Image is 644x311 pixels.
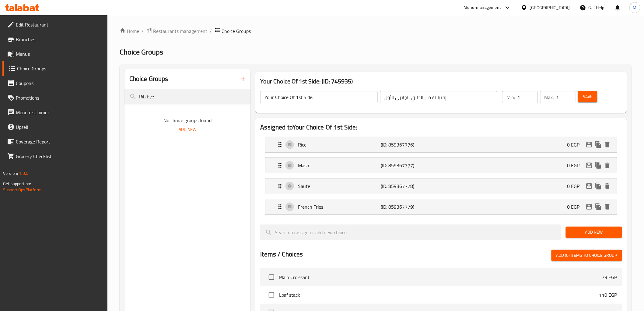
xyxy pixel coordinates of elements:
button: Add (0) items to choice group [551,250,622,261]
button: Add New [566,227,622,238]
span: Branches [16,36,103,43]
div: Menu-management [464,4,501,11]
span: 1.0.0 [19,169,28,177]
button: delete [603,161,612,170]
span: Get support on: [3,180,31,188]
a: Choice Groups [2,61,107,76]
p: (ID: 859367779) [381,203,436,210]
span: Add New [571,228,617,236]
a: Coupons [2,76,107,90]
p: 0 EGP [567,203,585,210]
p: 0 EGP [567,182,585,190]
li: Expand [260,155,622,176]
div: Expand [265,199,617,214]
span: Coverage Report [16,138,103,145]
p: 0 EGP [567,162,585,169]
p: Saute [298,182,381,190]
span: Grocery Checklist [16,153,103,160]
a: Grocery Checklist [2,149,107,164]
span: Choice Groups [120,45,163,59]
h3: Your Choice Of 1st Side: (ID: 745935) [260,76,622,86]
div: Expand [265,158,617,173]
p: 110 EGP [599,291,617,299]
span: Select choice [265,271,278,284]
a: Edit Restaurant [2,17,107,32]
span: Choice Groups [17,65,103,72]
button: delete [603,182,612,191]
span: Menus [16,50,103,58]
span: Upsell [16,123,103,131]
button: edit [585,182,594,191]
h2: Items / Choices [260,250,303,259]
a: Restaurants management [146,27,208,35]
div: Expand [265,137,617,152]
span: M [633,4,637,11]
button: edit [585,202,594,211]
span: Coupons [16,80,103,87]
a: Coverage Report [2,134,107,149]
p: (ID: 859367778) [381,182,436,190]
a: Menu disclaimer [2,105,107,120]
a: Support.OpsPlatform [3,186,42,194]
span: Restaurants management [153,27,208,35]
button: Save [578,91,597,102]
span: Promotions [16,94,103,101]
p: Max: [544,94,554,101]
button: duplicate [594,182,603,191]
button: delete [603,202,612,211]
h2: Choice Groups [129,74,168,83]
li: Expand [260,134,622,155]
a: Upsell [2,120,107,134]
button: Add New [176,124,199,135]
li: / [210,27,212,35]
p: (ID: 859367776) [381,141,436,148]
h2: Assigned to Your Choice Of 1st Side: [260,123,622,132]
span: Plain Croissant [279,274,602,281]
p: 0 EGP [567,141,585,148]
button: edit [585,140,594,149]
button: delete [603,140,612,149]
li: Expand [260,176,622,196]
p: French Fries [298,203,381,210]
nav: breadcrumb [120,27,632,35]
a: Home [120,27,139,35]
button: duplicate [594,161,603,170]
p: 79 EGP [602,274,617,281]
input: search [260,224,561,240]
p: Min: [506,94,515,101]
p: Rice [298,141,381,148]
span: Version: [3,169,18,177]
li: Expand [260,196,622,217]
span: Save [583,93,593,101]
input: search [124,89,251,104]
button: duplicate [594,202,603,211]
a: Branches [2,32,107,47]
li: / [142,27,144,35]
span: Choice Groups [222,27,251,35]
button: edit [585,161,594,170]
p: Mash [298,162,381,169]
span: Loaf stack [279,291,599,299]
div: Expand [265,178,617,194]
p: (ID: 859367777) [381,162,436,169]
a: Menus [2,47,107,61]
span: Select choice [265,288,278,301]
span: Add New [179,126,196,133]
span: Edit Restaurant [16,21,103,28]
p: No choice groups found [124,117,251,124]
div: [GEOGRAPHIC_DATA] [530,4,570,11]
span: Menu disclaimer [16,109,103,116]
button: duplicate [594,140,603,149]
a: Promotions [2,90,107,105]
span: Add (0) items to choice group [556,252,617,259]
